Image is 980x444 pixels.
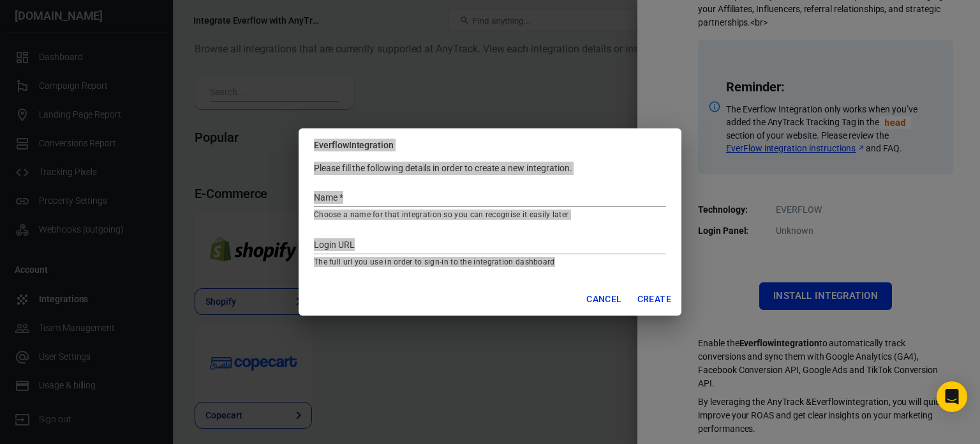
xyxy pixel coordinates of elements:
h2: Everflow Integration [299,128,681,162]
button: Cancel [581,287,627,311]
p: The full url you use in order to sign-in to the integration dashboard [314,257,666,267]
div: Open Intercom Messenger [937,381,967,412]
button: Create [632,287,676,311]
p: Choose a name for that integration so you can recognise it easily later [314,210,666,220]
input: https://domain.com/sign-in [314,238,666,254]
p: Please fill the following details in order to create a new integration. [314,162,666,175]
input: My Everflow [314,190,666,207]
